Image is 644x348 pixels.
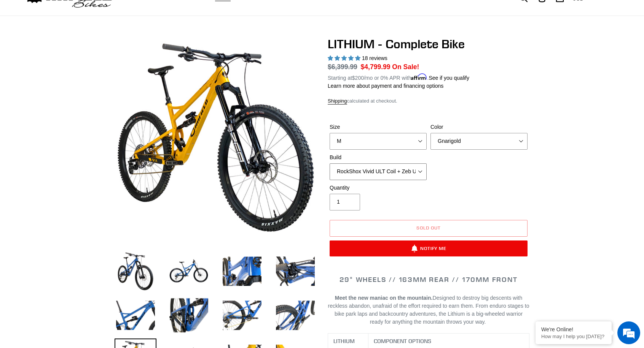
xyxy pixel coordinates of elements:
[168,294,210,336] img: Load image into Gallery viewer, LITHIUM - Complete Bike
[430,123,528,131] label: Color
[352,75,364,81] span: $200
[328,37,529,51] h1: LITHIUM - Complete Bike
[44,96,105,172] span: We're online!
[168,250,210,292] img: Load image into Gallery viewer, LITHIUM - Complete Bike
[392,62,419,72] span: On Sale!
[4,207,145,234] textarea: Type your message and hit 'Enter'
[328,295,529,325] span: Designed to destroy big descents with reckless abandon, unafraid of the effort required to earn t...
[411,74,427,80] span: Affirm
[361,63,391,71] span: $4,799.99
[335,295,433,301] b: Meet the new maniac on the mountain.
[274,250,316,292] img: Load image into Gallery viewer, LITHIUM - Complete Bike
[115,294,156,336] img: Load image into Gallery viewer, LITHIUM - Complete Bike
[330,123,427,131] label: Size
[330,184,427,192] label: Quantity
[335,303,529,325] span: From enduro stages to bike park laps and backcountry adventures, the Lithium is a big-wheeled war...
[221,250,263,292] img: Load image into Gallery viewer, LITHIUM - Complete Bike
[485,319,486,325] span: .
[541,334,606,339] p: How may I help you today?
[221,294,263,336] img: Load image into Gallery viewer, LITHIUM - Complete Bike
[328,55,362,61] span: 5.00 stars
[362,55,387,61] span: 18 reviews
[340,275,517,284] span: 29" WHEELS // 163mm REAR // 170mm FRONT
[328,97,529,105] div: calculated at checkout.
[274,294,316,336] img: Load image into Gallery viewer, LITHIUM - Complete Bike
[328,83,443,89] a: Learn more about payment and financing options
[115,250,156,292] img: Load image into Gallery viewer, LITHIUM - Complete Bike
[541,326,606,332] div: We're Online!
[328,98,347,104] a: Shipping
[330,153,427,161] label: Build
[24,38,43,57] img: d_696896380_company_1647369064580_696896380
[125,4,143,22] div: Minimize live chat window
[328,72,469,82] p: Starting at /mo or 0% APR with .
[330,240,528,256] button: Notify Me
[429,75,469,81] a: See if you qualify - Learn more about Affirm Financing (opens in modal)
[8,42,20,53] div: Navigation go back
[51,43,139,52] div: Chat with us now
[328,63,357,71] span: $6,399.99
[416,225,441,231] span: Sold out
[330,220,528,237] button: Sold out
